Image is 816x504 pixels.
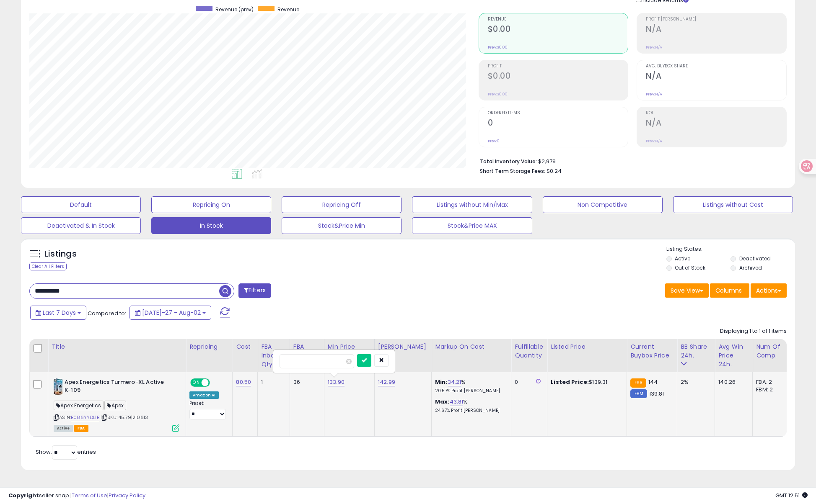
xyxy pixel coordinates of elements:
[412,196,532,213] button: Listings without Min/Max
[44,248,77,260] h5: Listings
[293,342,321,369] div: FBA Available Qty
[480,156,780,166] li: $2,979
[488,64,628,69] span: Profit
[432,339,511,372] th: The percentage added to the cost of goods (COGS) that forms the calculator for Min & Max prices.
[488,139,500,144] small: Prev: 0
[435,378,448,386] b: Min:
[142,309,201,317] span: [DATE]-27 - Aug-02
[8,492,145,500] div: seller snap | |
[646,92,662,97] small: Prev: N/A
[189,401,226,419] div: Preset:
[282,217,402,234] button: Stock&Price Min
[646,139,662,144] small: Prev: N/A
[151,217,271,234] button: In Stock
[646,64,786,69] span: Avg. Buybox Share
[30,306,86,320] button: Last 7 Days
[435,388,505,394] p: 20.57% Profit [PERSON_NAME]
[43,309,76,317] span: Last 7 Days
[718,342,749,369] div: Avg Win Price 24h.
[681,378,708,386] div: 2%
[72,491,107,499] a: Terms of Use
[673,196,793,213] button: Listings without Cost
[756,342,787,360] div: Num of Comp.
[488,45,508,50] small: Prev: $0.00
[189,342,229,351] div: Repricing
[65,378,166,396] b: Apex Energetics Turmero-XL Active K-109
[8,491,39,499] strong: Copyright
[648,378,658,386] span: 144
[751,283,787,298] button: Actions
[104,401,126,410] span: Apex
[21,196,141,213] button: Default
[488,111,628,116] span: Ordered Items
[29,262,67,270] div: Clear All Filters
[435,378,505,394] div: %
[328,378,345,386] a: 133.90
[756,386,784,393] div: FBM: 2
[646,24,786,36] h2: N/A
[739,255,771,262] label: Deactivated
[739,264,762,271] label: Archived
[630,389,647,398] small: FBM
[715,286,742,295] span: Columns
[236,342,254,351] div: Cost
[88,309,126,317] span: Compared to:
[515,342,544,360] div: Fulfillable Quantity
[488,17,628,22] span: Revenue
[293,378,318,386] div: 36
[412,217,532,234] button: Stock&Price MAX
[646,118,786,129] h2: N/A
[675,264,705,271] label: Out of Stock
[101,414,148,421] span: | SKU: 45.79|2|0613
[435,408,505,414] p: 24.67% Profit [PERSON_NAME]
[646,111,786,116] span: ROI
[710,283,749,298] button: Columns
[630,378,646,388] small: FBA
[54,425,73,432] span: All listings currently available for purchase on Amazon
[54,378,179,431] div: ASIN:
[488,118,628,129] h2: 0
[261,378,283,386] div: 1
[54,401,104,410] span: Apex Energetics
[282,196,402,213] button: Repricing Off
[236,378,251,386] a: 80.50
[630,342,674,360] div: Current Buybox Price
[551,342,623,351] div: Listed Price
[130,306,211,320] button: [DATE]-27 - Aug-02
[209,379,222,386] span: OFF
[435,398,505,414] div: %
[435,342,508,351] div: Markup on Cost
[666,245,795,253] p: Listing States:
[646,45,662,50] small: Prev: N/A
[378,342,428,351] div: [PERSON_NAME]
[646,17,786,22] span: Profit [PERSON_NAME]
[189,391,219,399] div: Amazon AI
[109,491,145,499] a: Privacy Policy
[480,158,537,165] b: Total Inventory Value:
[646,71,786,82] h2: N/A
[547,167,562,175] span: $0.24
[665,283,709,298] button: Save View
[480,167,545,175] b: Short Term Storage Fees:
[36,448,96,456] span: Show: entries
[435,398,450,406] b: Max:
[378,378,395,386] a: 142.99
[448,378,461,386] a: 34.21
[277,6,299,13] span: Revenue
[328,342,371,351] div: Min Price
[151,196,271,213] button: Repricing On
[775,491,808,499] span: 2025-08-11 12:51 GMT
[238,283,271,298] button: Filters
[488,24,628,36] h2: $0.00
[551,378,589,386] b: Listed Price:
[52,342,182,351] div: Title
[649,390,664,398] span: 139.81
[756,378,784,386] div: FBA: 2
[261,342,286,369] div: FBA inbound Qty
[54,378,62,395] img: 41oPvc45inL._SL40_.jpg
[488,92,508,97] small: Prev: $0.00
[215,6,254,13] span: Revenue (prev)
[543,196,663,213] button: Non Competitive
[191,379,202,386] span: ON
[71,414,99,421] a: B086YYDL1B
